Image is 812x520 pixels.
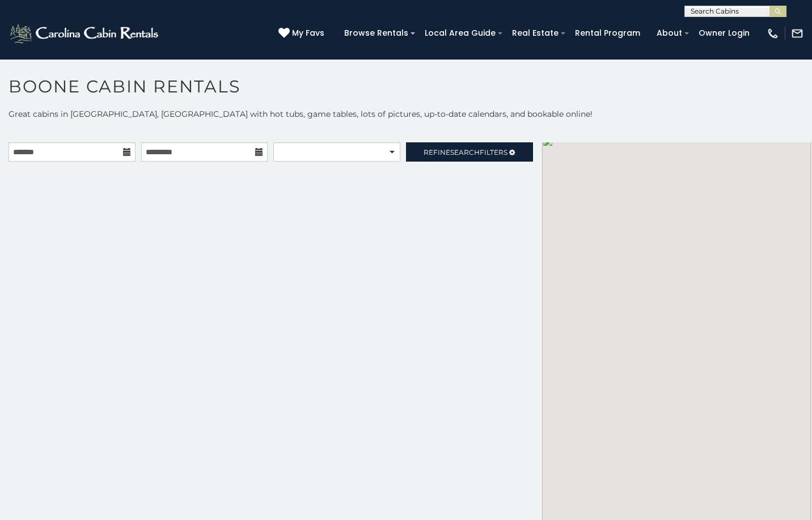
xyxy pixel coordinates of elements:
[424,148,508,157] span: Refine Filters
[419,24,501,42] a: Local Area Guide
[292,27,324,39] span: My Favs
[278,27,327,40] a: My Favs
[651,24,688,42] a: About
[450,148,480,157] span: Search
[767,27,779,40] img: phone-regular-white.png
[693,24,755,42] a: Owner Login
[791,27,803,40] img: mail-regular-white.png
[569,24,646,42] a: Rental Program
[506,24,564,42] a: Real Estate
[406,142,533,162] a: RefineSearchFilters
[9,22,162,45] img: White-1-2.png
[339,24,414,42] a: Browse Rentals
